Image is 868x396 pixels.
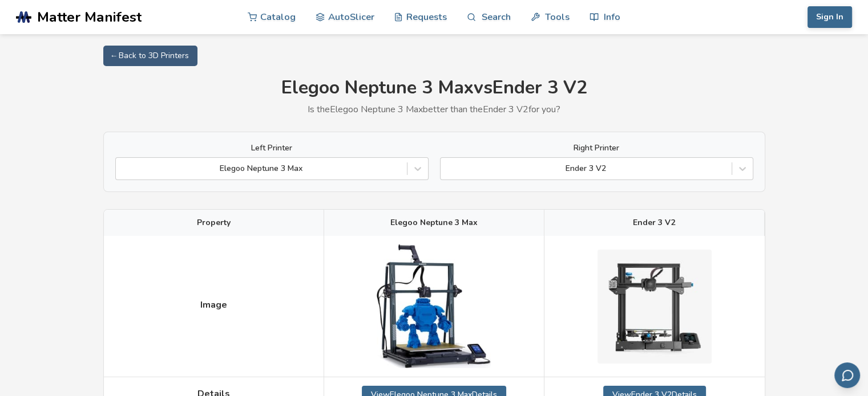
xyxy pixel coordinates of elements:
[103,77,765,99] h1: Elegoo Neptune 3 Max vs Ender 3 V2
[103,104,765,115] p: Is the Elegoo Neptune 3 Max better than the Ender 3 V2 for you?
[440,144,753,153] label: Right Printer
[633,218,675,227] span: Ender 3 V2
[37,9,142,25] span: Matter Manifest
[446,164,449,173] input: Ender 3 V2
[834,362,860,388] button: Send feedback via email
[122,164,124,173] input: Elegoo Neptune 3 Max
[197,218,231,227] span: Property
[377,244,491,368] img: Elegoo Neptune 3 Max
[808,6,852,28] button: Sign In
[115,144,429,153] label: Left Printer
[597,250,712,364] img: Ender 3 V2
[200,300,227,310] span: Image
[103,46,197,66] a: ← Back to 3D Printers
[390,218,478,227] span: Elegoo Neptune 3 Max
